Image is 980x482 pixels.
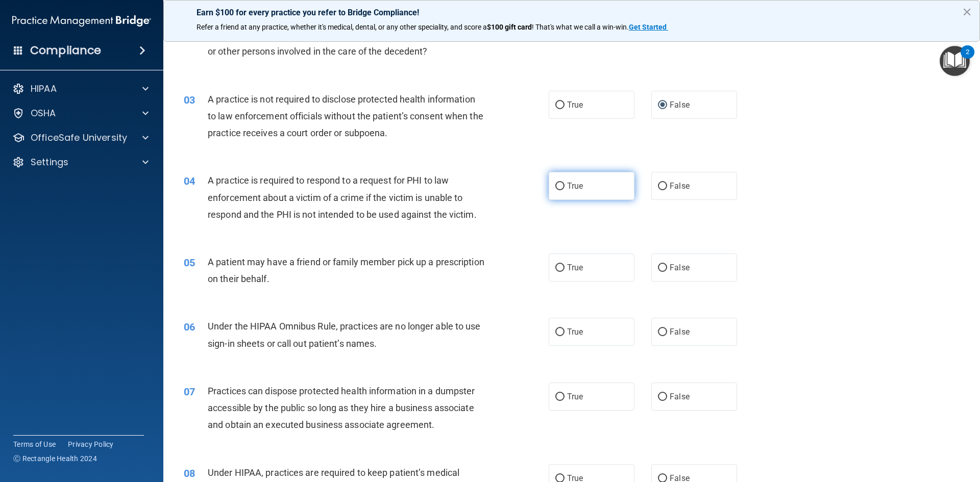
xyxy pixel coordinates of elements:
[567,327,583,337] span: True
[208,94,483,138] span: A practice is not required to disclose protected health information to law enforcement officials ...
[12,156,149,168] a: Settings
[962,4,972,20] button: Close
[12,132,149,144] a: OfficeSafe University
[658,102,667,109] input: False
[31,107,56,119] p: OSHA
[197,23,487,31] span: Refer a friend at any practice, whether it's medical, dental, or any other speciality, and score a
[555,328,565,336] input: True
[13,439,56,449] a: Terms of Use
[555,183,565,190] input: True
[30,43,101,58] h4: Compliance
[658,393,667,401] input: False
[184,257,195,269] span: 05
[940,46,970,76] button: Open Resource Center, 2 new notifications
[184,94,195,106] span: 03
[658,328,667,336] input: False
[567,263,583,272] span: True
[184,175,195,187] span: 04
[629,23,668,31] a: Get Started
[629,23,667,31] strong: Get Started
[184,386,195,398] span: 07
[12,83,149,95] a: HIPAA
[670,100,690,110] span: False
[658,183,667,190] input: False
[31,156,68,168] p: Settings
[567,392,583,401] span: True
[532,23,629,31] span: ! That's what we call a win-win.
[208,175,477,219] span: A practice is required to respond to a request for PHI to law enforcement about a victim of a cri...
[670,263,690,272] span: False
[68,439,114,449] a: Privacy Policy
[567,100,583,110] span: True
[658,264,667,272] input: False
[567,181,583,191] span: True
[670,181,690,191] span: False
[12,107,149,119] a: OSHA
[670,392,690,401] span: False
[208,386,475,430] span: Practices can dispose protected health information in a dumpster accessible by the public so long...
[31,132,127,144] p: OfficeSafe University
[208,257,484,284] span: A patient may have a friend or family member pick up a prescription on their behalf.
[966,52,969,65] div: 2
[555,393,565,401] input: True
[197,8,947,17] p: Earn $100 for every practice you refer to Bridge Compliance!
[184,467,195,479] span: 08
[670,327,690,337] span: False
[487,23,532,31] strong: $100 gift card
[555,264,565,272] input: True
[13,453,97,464] span: Ⓒ Rectangle Health 2024
[12,11,151,31] img: PMB logo
[555,102,565,109] input: True
[208,321,481,348] span: Under the HIPAA Omnibus Rule, practices are no longer able to use sign-in sheets or call out pati...
[184,321,195,333] span: 06
[31,83,57,95] p: HIPAA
